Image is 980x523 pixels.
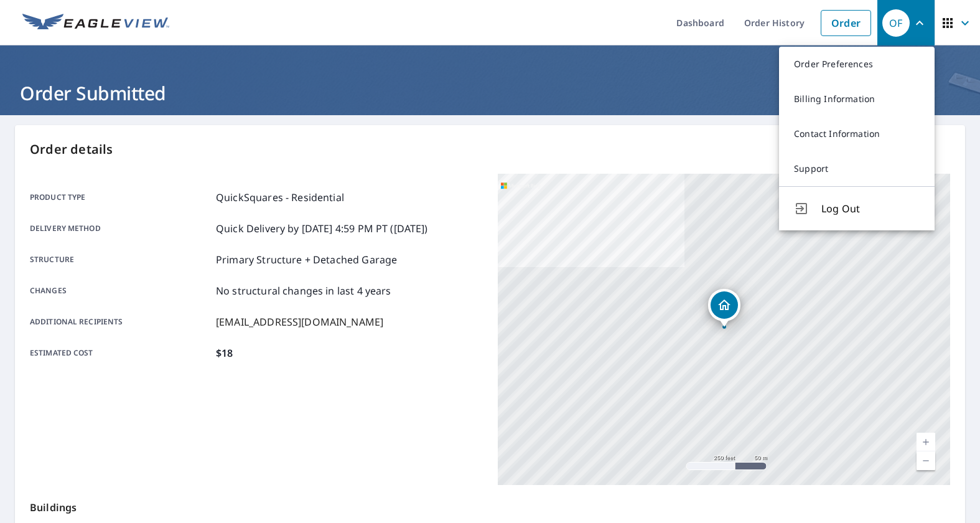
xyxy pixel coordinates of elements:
[216,252,397,267] p: Primary Structure + Detached Garage
[779,151,935,186] a: Support
[917,451,935,470] a: Current Level 17, Zoom Out
[30,190,211,205] p: Product type
[779,186,935,230] button: Log Out
[30,221,211,236] p: Delivery method
[216,221,428,236] p: Quick Delivery by [DATE] 4:59 PM PT ([DATE])
[22,14,169,32] img: EV Logo
[30,283,211,298] p: Changes
[216,283,391,298] p: No structural changes in last 4 years
[821,10,871,36] a: Order
[216,346,233,360] p: $18
[917,433,935,451] a: Current Level 17, Zoom In
[779,82,935,116] a: Billing Information
[779,116,935,151] a: Contact Information
[30,252,211,267] p: Structure
[216,314,383,329] p: [EMAIL_ADDRESS][DOMAIN_NAME]
[779,47,935,82] a: Order Preferences
[708,289,740,327] div: Dropped pin, building 1, Residential property, 4665 Sawtelle Blvd Culver City, CA 90230
[821,201,920,216] span: Log Out
[15,80,965,106] h1: Order Submitted
[30,314,211,329] p: Additional recipients
[216,190,344,205] p: QuickSquares - Residential
[30,140,950,159] p: Order details
[30,346,211,360] p: Estimated cost
[882,9,910,37] div: OF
